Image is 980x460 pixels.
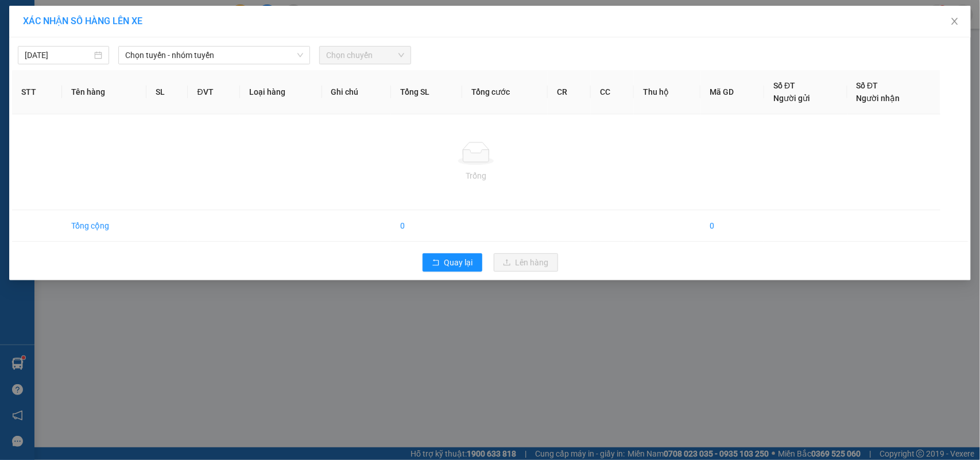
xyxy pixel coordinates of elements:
[857,81,878,90] span: Số ĐT
[773,94,810,103] span: Người gửi
[391,210,463,242] td: 0
[23,16,142,26] span: XÁC NHẬN SỐ HÀNG LÊN XE
[297,52,304,59] span: down
[62,70,146,114] th: Tên hàng
[391,70,463,114] th: Tổng SL
[322,70,391,114] th: Ghi chú
[423,253,482,272] button: rollbackQuay lại
[240,70,322,114] th: Loại hàng
[700,210,764,242] td: 0
[950,17,959,26] span: close
[773,81,795,90] span: Số ĐT
[444,256,473,269] span: Quay lại
[548,70,591,114] th: CR
[14,14,72,72] img: logo.jpg
[14,83,216,102] b: GỬI : Trạm [PERSON_NAME]
[326,47,404,64] span: Chọn chuyến
[857,94,900,103] span: Người nhận
[939,6,971,38] button: Close
[188,70,239,114] th: ĐVT
[25,49,92,61] input: 12/10/2025
[125,47,303,64] span: Chọn tuyến - nhóm tuyến
[591,70,634,114] th: CC
[107,42,480,57] li: Hotline: 02839552959
[700,70,764,114] th: Mã GD
[462,70,548,114] th: Tổng cước
[494,253,558,272] button: uploadLên hàng
[107,28,480,42] li: 26 Phó Cơ Điều, Phường 12
[432,258,440,268] span: rollback
[634,70,700,114] th: Thu hộ
[62,210,146,242] td: Tổng cộng
[21,169,931,182] div: Trống
[146,70,188,114] th: SL
[12,70,62,114] th: STT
